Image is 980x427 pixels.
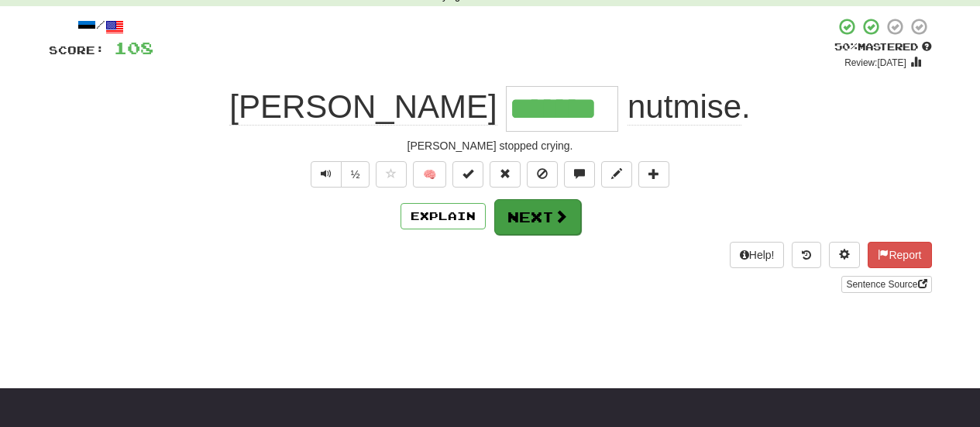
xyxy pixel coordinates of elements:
small: Review: [DATE] [844,57,906,68]
span: 50 % [834,40,858,53]
span: [PERSON_NAME] [229,88,497,126]
button: 🧠 [413,161,446,188]
button: Add to collection (alt+a) [638,161,669,188]
button: Edit sentence (alt+d) [601,161,632,188]
div: / [49,17,153,36]
button: Explain [401,203,486,229]
button: Set this sentence to 100% Mastered (alt+m) [452,161,483,188]
button: ½ [341,161,370,188]
button: Ignore sentence (alt+i) [527,161,558,188]
span: Score: [49,43,105,57]
div: Mastered [834,40,932,54]
div: Text-to-speech controls [308,161,370,188]
span: nutmise [628,88,741,126]
button: Help! [730,242,785,268]
a: Sentence Source [841,276,931,293]
button: Favorite sentence (alt+f) [376,161,407,188]
button: Round history (alt+y) [792,242,821,268]
span: 108 [114,38,153,57]
button: Play sentence audio (ctl+space) [311,161,342,188]
button: Report [868,242,931,268]
div: [PERSON_NAME] stopped crying. [49,138,932,153]
button: Discuss sentence (alt+u) [564,161,595,188]
span: . [618,88,750,126]
button: Next [494,199,581,235]
button: Reset to 0% Mastered (alt+r) [490,161,521,188]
